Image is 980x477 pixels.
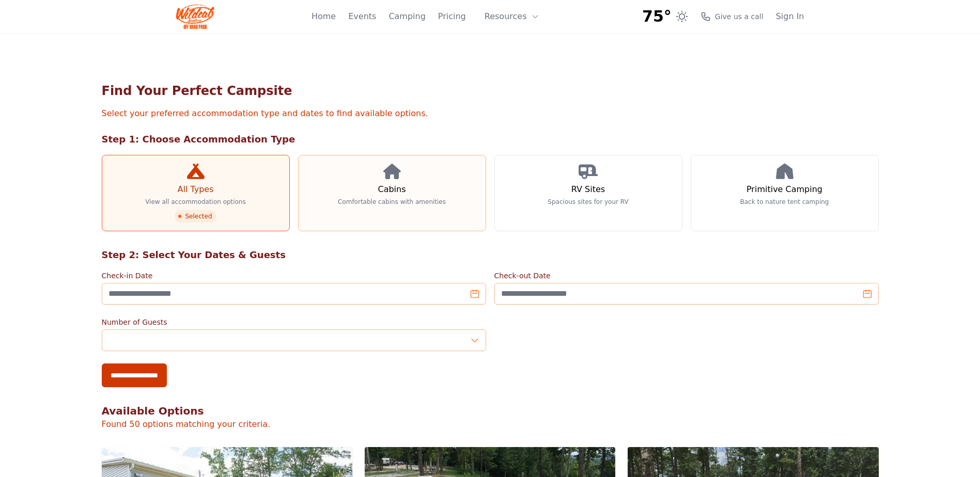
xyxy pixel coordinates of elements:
span: Give us a call [715,11,764,22]
button: Resources [478,6,546,27]
a: Camping [388,10,425,23]
p: Found 50 options matching your criteria. [102,418,879,431]
a: Events [348,10,376,23]
p: View all accommodation options [145,198,246,206]
a: Sign In [776,10,804,23]
h3: Cabins [378,183,406,196]
h2: Step 1: Choose Accommodation Type [102,132,879,147]
p: Spacious sites for your RV [548,198,628,206]
a: RV Sites Spacious sites for your RV [494,155,682,231]
label: Check-out Date [494,271,879,281]
h2: Step 2: Select Your Dates & Guests [102,248,879,262]
h2: Available Options [102,404,879,418]
p: Back to nature tent camping [740,198,829,206]
span: 75° [642,7,672,26]
a: Give us a call [701,11,764,22]
label: Number of Guests [102,317,486,327]
label: Check-in Date [102,271,486,281]
a: Primitive Camping Back to nature tent camping [691,155,879,231]
h3: RV Sites [571,183,605,196]
img: Wildcat Logo [176,4,215,29]
span: Selected [175,210,216,222]
h3: All Types [177,183,213,196]
a: All Types View all accommodation options Selected [102,155,290,231]
p: Select your preferred accommodation type and dates to find available options. [102,107,879,120]
h1: Find Your Perfect Campsite [102,83,879,99]
a: Cabins Comfortable cabins with amenities [298,155,486,231]
p: Comfortable cabins with amenities [338,198,446,206]
h3: Primitive Camping [746,183,822,196]
a: Home [312,10,336,23]
a: Pricing [438,10,466,23]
